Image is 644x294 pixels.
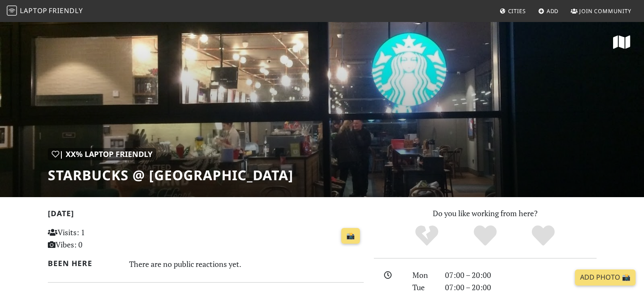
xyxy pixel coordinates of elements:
[547,7,559,15] span: Add
[440,269,602,281] div: 07:00 – 20:00
[440,281,602,294] div: 07:00 – 20:00
[514,224,572,247] div: Definitely!
[575,269,636,286] a: Add Photo 📸
[48,226,146,251] p: Visits: 1 Vibes: 0
[407,269,439,281] div: Mon
[129,257,364,271] div: There are no public reactions yet.
[49,6,83,15] span: Friendly
[48,148,156,160] div: | XX% Laptop Friendly
[341,228,360,244] a: 📸
[496,3,529,19] a: Cities
[456,224,514,247] div: Yes
[48,259,119,268] h2: Been here
[579,7,631,15] span: Join Community
[398,224,456,247] div: No
[7,4,83,19] a: LaptopFriendly LaptopFriendly
[567,3,635,19] a: Join Community
[48,209,364,221] h2: [DATE]
[48,167,293,183] h1: Starbucks @ [GEOGRAPHIC_DATA]
[407,281,439,294] div: Tue
[535,3,562,19] a: Add
[20,6,47,15] span: Laptop
[374,207,597,220] p: Do you like working from here?
[508,7,526,15] span: Cities
[7,5,17,16] img: LaptopFriendly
